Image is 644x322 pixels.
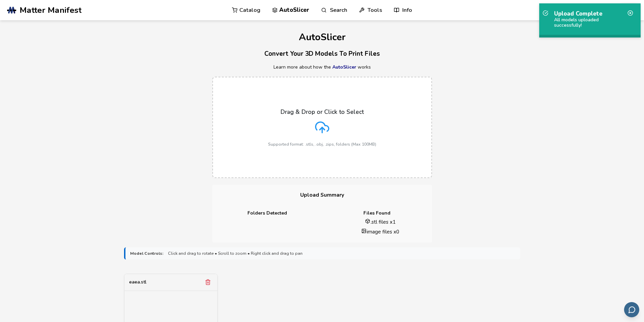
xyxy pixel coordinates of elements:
a: AutoSlicer [332,64,356,70]
h4: Folders Detected [217,210,317,216]
span: Matter Manifest [20,5,81,15]
div: All models uploaded successfully! [554,17,626,28]
p: Supported format: .stls, .obj, .zips, folders (Max 100MB) [268,142,376,147]
h3: Upload Summary [212,185,432,205]
button: Send feedback via email [624,302,639,317]
span: Click and drag to rotate • Scroll to zoom • Right click and drag to pan [168,251,303,256]
li: image files x 0 [334,228,427,235]
div: eaea.stl [129,279,146,285]
strong: Model Controls: [130,251,163,256]
p: Upload Complete [554,10,626,17]
h4: Files Found [327,210,427,216]
button: Remove model [203,277,213,287]
li: .stl files x 1 [334,218,427,225]
p: Drag & Drop or Click to Select [281,108,364,115]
